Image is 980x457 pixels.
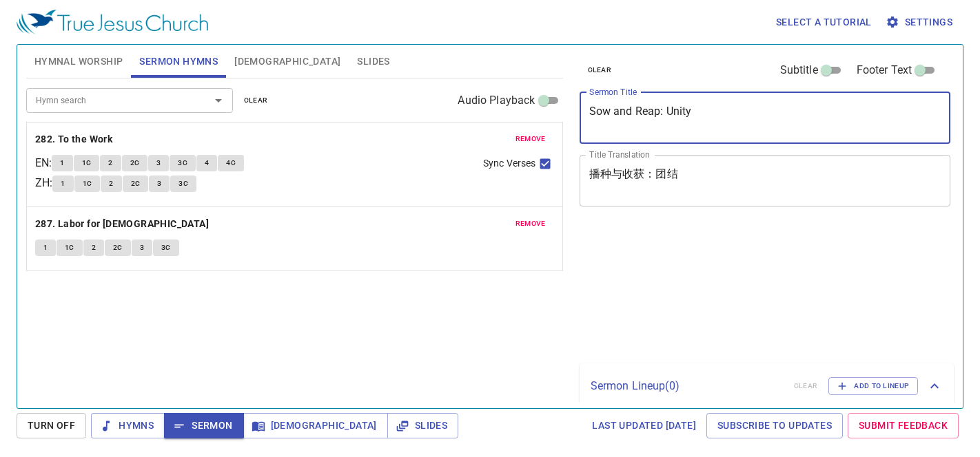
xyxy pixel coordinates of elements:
span: 3C [178,157,187,169]
b: 282. To the Work [35,131,112,148]
button: Open [209,91,228,110]
span: 4C [226,157,236,169]
span: Last updated [DATE] [592,417,696,434]
button: 1C [74,176,101,192]
button: Sermon [164,413,243,438]
button: 1C [57,240,83,256]
button: Slides [387,413,458,438]
span: clear [588,64,612,76]
span: 4 [205,157,209,169]
button: 2 [100,155,121,171]
button: [DEMOGRAPHIC_DATA] [243,413,388,438]
span: Submit Feedback [859,417,948,434]
span: 2C [130,157,140,169]
p: Sermon Lineup ( 0 ) [591,378,783,394]
textarea: Sow and Reap: Unity [589,105,941,131]
span: Add to Lineup [837,380,909,392]
span: 1 [43,242,48,254]
span: 3 [157,178,161,190]
button: remove [507,131,554,147]
span: Hymns [102,417,154,434]
span: Sync Verses [483,156,535,171]
button: 4 [196,155,217,171]
button: 3C [153,240,179,256]
span: [DEMOGRAPHIC_DATA] [254,417,377,434]
span: remove [515,133,546,145]
span: Slides [357,53,389,70]
span: 1C [83,178,92,190]
a: Submit Feedback [848,413,959,438]
span: Subtitle [780,62,818,78]
button: 3 [132,240,152,256]
button: remove [507,215,554,232]
span: Subscribe to Updates [717,417,832,434]
span: 1C [82,157,92,169]
img: True Jesus Church [17,10,208,34]
button: 3 [149,176,170,192]
span: remove [515,217,546,230]
span: 2 [109,178,113,190]
p: ZH : [35,175,52,191]
button: Turn Off [17,413,86,438]
span: Slides [398,417,447,434]
button: 287. Labor for [DEMOGRAPHIC_DATA] [35,215,212,233]
span: 3 [156,157,161,169]
button: Add to Lineup [828,377,918,395]
div: Sermon Lineup(0)clearAdd to Lineup [580,363,955,409]
span: Audio Playback [458,92,535,109]
span: clear [244,94,268,107]
b: 287. Labor for [DEMOGRAPHIC_DATA] [35,215,209,233]
button: 1 [35,240,56,256]
button: 3C [170,176,196,192]
span: 1C [65,242,74,254]
span: Sermon [175,417,232,434]
span: 3C [161,242,171,254]
span: 3 [140,242,144,254]
button: Select a tutorial [770,10,877,35]
textarea: 播种与收获：团结 [589,167,941,193]
button: clear [580,62,620,78]
button: Hymns [91,413,165,438]
button: 2C [123,176,149,192]
span: Hymnal Worship [34,53,123,70]
a: Last updated [DATE] [586,413,702,438]
button: 282. To the Work [35,131,115,148]
button: 1 [52,155,72,171]
span: Footer Text [857,62,912,78]
p: EN : [35,155,52,171]
button: Settings [883,10,958,35]
span: 1 [60,157,64,169]
button: 3C [170,155,196,171]
span: Sermon Hymns [139,53,218,70]
button: 2C [122,155,148,171]
span: Select a tutorial [776,14,872,31]
span: 3C [178,178,188,190]
span: 2 [108,157,112,169]
a: Subscribe to Updates [706,413,843,438]
span: 2C [113,242,123,254]
button: 1 [52,176,73,192]
span: 2C [131,178,141,190]
iframe: from-child [574,221,878,358]
button: 2C [105,240,131,256]
button: 2 [101,176,121,192]
span: Turn Off [28,417,75,434]
span: Settings [888,14,952,31]
span: 1 [61,178,65,190]
button: 4C [218,155,244,171]
span: [DEMOGRAPHIC_DATA] [234,53,340,70]
span: 2 [92,242,96,254]
button: 3 [148,155,169,171]
button: clear [236,92,276,109]
button: 2 [83,240,104,256]
button: 1C [74,155,100,171]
